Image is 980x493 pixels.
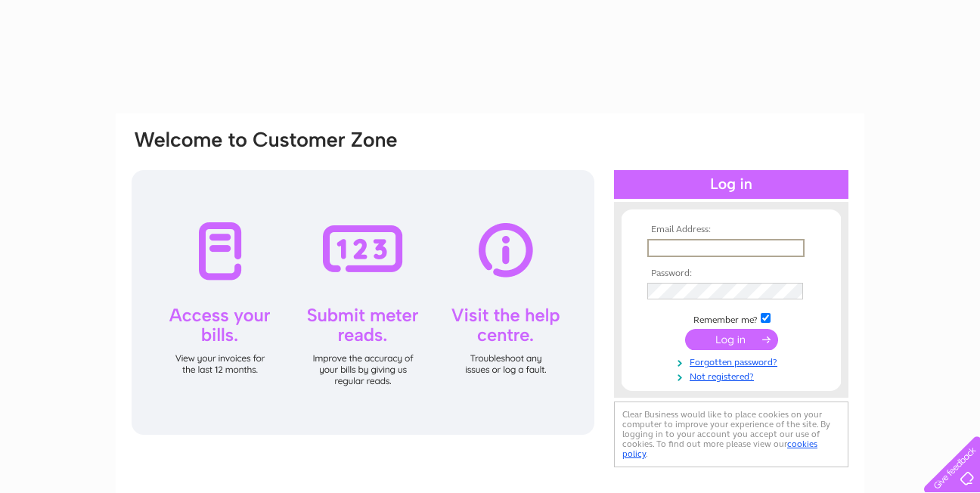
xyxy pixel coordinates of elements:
[644,268,819,279] th: Password:
[647,368,819,383] a: Not registered?
[644,225,819,235] th: Email Address:
[647,354,819,368] a: Forgotten password?
[614,402,848,467] div: Clear Business would like to place cookies on your computer to improve your experience of the sit...
[685,329,778,350] input: Submit
[622,439,817,459] a: cookies policy
[644,311,819,326] td: Remember me?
